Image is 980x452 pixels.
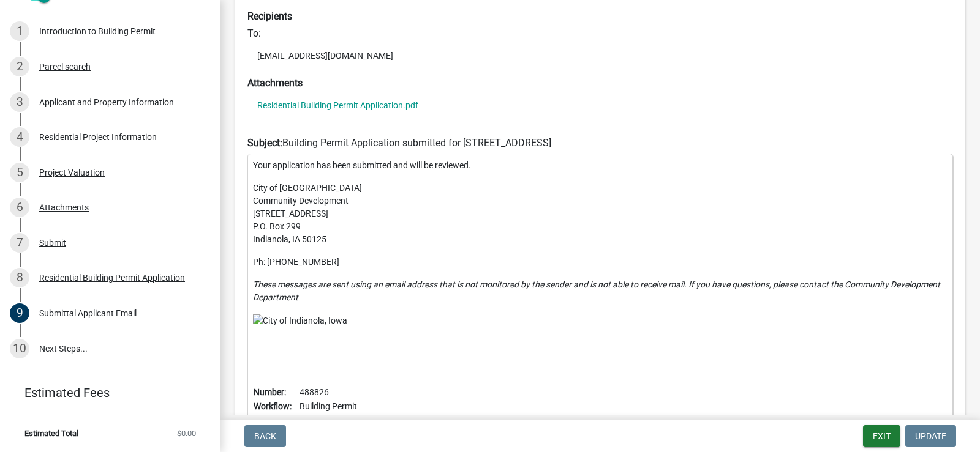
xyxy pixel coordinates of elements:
div: 2 [10,57,29,76]
b: Number: [254,387,286,397]
button: Exit [863,425,900,447]
div: Attachments [39,203,89,212]
span: $0.00 [177,429,196,437]
button: Update [905,425,956,447]
span: Update [915,431,946,441]
div: 9 [10,303,29,323]
div: Project Valuation [39,168,105,177]
strong: Attachments [247,77,303,89]
div: 7 [10,233,29,253]
li: [EMAIL_ADDRESS][DOMAIN_NAME] [247,46,953,65]
td: 488826 [299,385,602,399]
i: These messages are sent using an email address that is not monitored by the sender and is not abl... [253,280,940,302]
div: Residential Project Information [39,133,157,141]
strong: Recipients [247,10,292,22]
strong: Subject: [247,137,282,149]
b: Workflow: [254,401,292,411]
div: Introduction to Building Permit [39,27,156,35]
div: Residential Building Permit Application [39,273,185,282]
h6: To: [247,28,953,39]
span: Back [254,431,276,441]
div: 8 [10,268,29,287]
a: Residential Building Permit Application.pdf [257,101,418,109]
a: Estimated Fees [10,380,201,405]
button: Back [244,425,286,447]
span: Estimated Total [24,429,78,437]
img: City of Indianola, Iowa [253,314,347,327]
div: 1 [10,21,29,41]
td: [PERSON_NAME]/[PERSON_NAME] (Deed) | [STREET_ADDRESS] | 48040030040 [299,413,602,428]
div: 5 [10,163,29,182]
p: City of [GEOGRAPHIC_DATA] Community Development [STREET_ADDRESS] P.O. Box 299 Indianola, IA 50125 [253,182,948,246]
div: Applicant and Property Information [39,98,174,106]
div: Parcel search [39,62,91,71]
div: Submit [39,239,66,247]
b: Description: [254,415,298,425]
div: 6 [10,198,29,217]
div: 10 [10,339,29,358]
p: Ph: [PHONE_NUMBER] [253,256,948,269]
div: 3 [10,92,29,112]
p: Your application has been submitted and will be reviewed. [253,159,948,172]
h6: Building Permit Application submitted for [STREET_ADDRESS] [247,137,953,149]
div: 4 [10,127,29,147]
td: Building Permit [299,399,602,413]
div: Submittal Applicant Email [39,309,137,317]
